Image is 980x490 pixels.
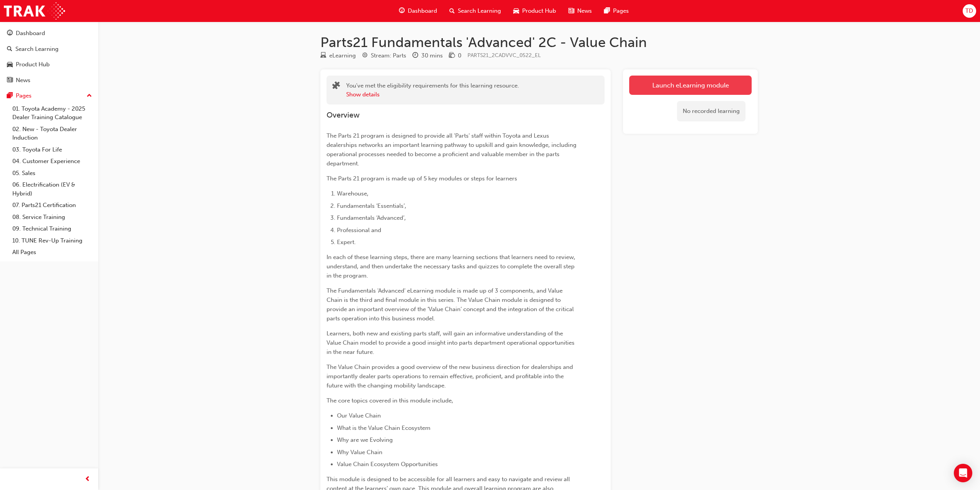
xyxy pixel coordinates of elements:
[9,103,95,123] a: 01. Toyota Academy - 2025 Dealer Training Catalogue
[9,179,95,199] a: 06. Electrification (EV & Hybrid)
[568,6,574,16] span: news-icon
[16,29,45,38] div: Dashboard
[87,91,92,101] span: up-icon
[412,51,443,61] div: Duration
[337,227,381,234] span: Professional and
[421,51,443,60] div: 30 mins
[443,3,507,19] a: search-iconSearch Learning
[327,330,576,355] span: Learners, both new and existing parts staff, will gain an informative understanding of the Value ...
[4,2,65,20] img: Trak
[320,52,326,59] span: learningResourceType_ELEARNING-icon
[327,364,575,389] span: The Value Chain provides a good overview of the new business direction for dealerships and import...
[327,111,360,120] span: Overview
[327,175,517,182] span: The Parts 21 program is made up of 5 key modules or steps for learners
[337,214,406,221] span: Fundamentals ‘Advanced’,
[598,3,635,19] a: pages-iconPages
[613,7,629,15] span: Pages
[954,464,972,482] div: Open Intercom Messenger
[337,436,393,443] span: Why are we Evolving
[9,155,95,167] a: 04. Customer Experience
[513,6,519,16] span: car-icon
[337,449,382,456] span: Why Value Chain
[467,52,541,59] span: Learning resource code
[9,223,95,235] a: 09. Technical Training
[332,82,340,91] span: puzzle-icon
[15,45,59,54] div: Search Learning
[393,3,443,19] a: guage-iconDashboard
[9,235,95,247] a: 10. TUNE Rev-Up Training
[3,89,95,103] button: Pages
[362,51,406,61] div: Stream
[458,7,501,15] span: Search Learning
[3,25,95,89] button: DashboardSearch LearningProduct HubNews
[337,461,438,468] span: Value Chain Ecosystem Opportunities
[337,190,369,197] span: Warehouse,
[9,211,95,223] a: 08. Service Training
[337,239,356,246] span: Expert.
[7,46,12,53] span: search-icon
[562,3,598,19] a: news-iconNews
[7,77,13,84] span: news-icon
[3,42,95,56] a: Search Learning
[337,412,381,419] span: Our Value Chain
[3,57,95,72] a: Product Hub
[346,81,519,99] div: You've met the eligibility requirements for this learning resource.
[965,7,973,15] span: TD
[346,90,380,99] button: Show details
[320,51,356,61] div: Type
[9,246,95,258] a: All Pages
[412,52,418,59] span: clock-icon
[629,76,752,95] a: Launch eLearning module
[507,3,562,19] a: car-iconProduct Hub
[327,287,575,322] span: The Fundamentals 'Advanced' eLearning module is made up of 3 components, and Value Chain is the t...
[449,52,455,59] span: money-icon
[9,123,95,144] a: 02. New - Toyota Dealer Induction
[7,61,13,68] span: car-icon
[449,51,461,61] div: Price
[16,91,32,100] div: Pages
[458,51,461,60] div: 0
[16,60,50,69] div: Product Hub
[9,167,95,179] a: 05. Sales
[9,199,95,211] a: 07. Parts21 Certification
[7,93,13,99] span: pages-icon
[3,73,95,88] a: News
[522,7,556,15] span: Product Hub
[577,7,592,15] span: News
[362,52,368,59] span: target-icon
[399,6,405,16] span: guage-icon
[449,6,455,16] span: search-icon
[604,6,610,16] span: pages-icon
[327,397,453,404] span: The core topics covered in this module include,
[337,202,406,209] span: Fundamentals ‘Essentials’,
[329,51,356,60] div: eLearning
[7,30,13,37] span: guage-icon
[85,475,90,484] span: prev-icon
[337,424,431,431] span: What is the Value Chain Ecosystem
[371,51,406,60] div: Stream: Parts
[677,101,745,121] div: No recorded learning
[3,26,95,40] a: Dashboard
[327,132,578,167] span: The Parts 21 program is designed to provide all 'Parts' staff within Toyota and Lexus dealerships...
[9,144,95,156] a: 03. Toyota For Life
[963,4,976,18] button: TD
[327,254,577,279] span: In each of these learning steps, there are many learning sections that learners need to review, u...
[320,34,758,51] h1: Parts21 Fundamentals 'Advanced' 2C - Value Chain
[16,76,30,85] div: News
[408,7,437,15] span: Dashboard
